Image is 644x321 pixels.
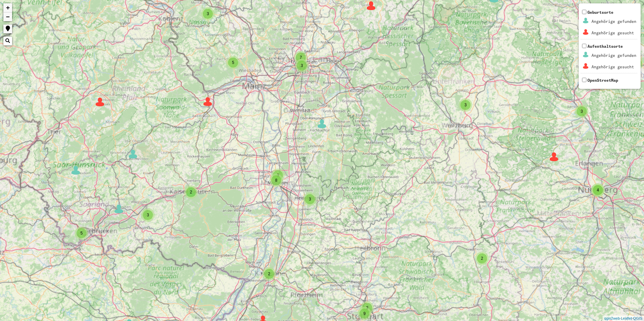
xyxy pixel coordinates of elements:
[300,55,302,60] span: 7
[621,316,632,320] a: Leaflet
[582,16,590,25] img: Geburtsorte_2_Angeh%C3%B6rigegefunden0.png
[591,28,637,38] td: Angehörige gesucht
[232,60,234,65] span: 5
[582,62,590,70] img: Aufenthaltsorte_1_Angeh%C3%B6rigegesucht1.png
[190,190,192,194] span: 2
[464,103,467,107] span: 3
[581,109,583,114] span: 3
[80,231,83,236] span: 5
[591,50,637,61] td: Angehörige gefunden
[597,188,599,192] span: 4
[3,3,12,12] a: Zoom in
[582,50,590,59] img: Aufenthaltsorte_1_Angeh%C3%B6rigegefunden0.png
[582,44,586,48] input: AufenthaltsorteAngehörige gefundenAngehörige gesucht
[268,272,270,276] span: 2
[582,10,586,14] input: GeburtsorteAngehörige gefundenAngehörige gesucht
[147,213,149,217] span: 3
[277,173,279,178] span: 3
[582,78,586,82] input: OpenStreetMap
[275,178,278,183] span: 8
[207,11,209,16] span: 3
[604,316,620,320] a: qgis2web
[366,306,368,310] span: 3
[301,63,303,68] span: 3
[587,78,618,83] span: OpenStreetMap
[363,311,366,316] span: 9
[591,62,637,72] td: Angehörige gesucht
[581,44,637,73] span: Aufenthaltsorte
[3,12,12,21] a: Zoom out
[3,25,12,33] a: Show me where I am
[582,28,590,36] img: Geburtsorte_2_Angeh%C3%B6rigegesucht1.png
[581,10,637,39] span: Geburtsorte
[481,256,483,261] span: 2
[591,16,637,27] td: Angehörige gefunden
[633,316,642,320] a: QGIS
[309,197,311,202] span: 3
